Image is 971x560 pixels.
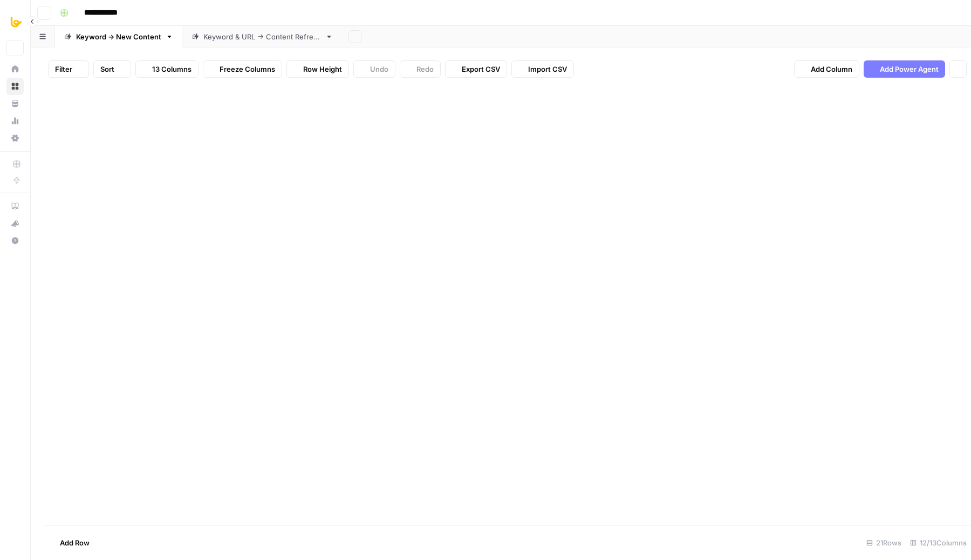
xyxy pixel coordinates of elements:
[445,60,507,78] button: Export CSV
[100,64,114,74] span: Sort
[55,26,182,47] a: Keyword -> New Content
[93,60,131,78] button: Sort
[76,31,161,42] div: Keyword -> New Content
[55,64,72,74] span: Filter
[152,64,192,74] span: 13 Columns
[303,64,342,74] span: Row Height
[60,537,90,548] span: Add Row
[48,60,89,78] button: Filter
[370,64,388,74] span: Undo
[6,60,24,78] a: Home
[182,26,342,47] a: Keyword & URL -> Content Refresh
[44,534,96,551] button: Add Row
[6,12,26,32] img: All About AI Logo
[6,112,24,129] a: Usage
[220,64,275,74] span: Freeze Columns
[353,60,395,78] button: Undo
[6,232,24,249] button: Help + Support
[7,215,23,231] div: What's new?
[135,60,199,78] button: 13 Columns
[203,60,282,78] button: Freeze Columns
[203,31,321,42] div: Keyword & URL -> Content Refresh
[400,60,441,78] button: Redo
[286,60,349,78] button: Row Height
[6,197,24,215] a: AirOps Academy
[6,78,24,95] a: Browse
[6,215,24,232] button: What's new?
[462,64,500,74] span: Export CSV
[6,9,24,36] button: Workspace: All About AI
[6,95,24,112] a: Your Data
[416,64,434,74] span: Redo
[6,129,24,147] a: Settings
